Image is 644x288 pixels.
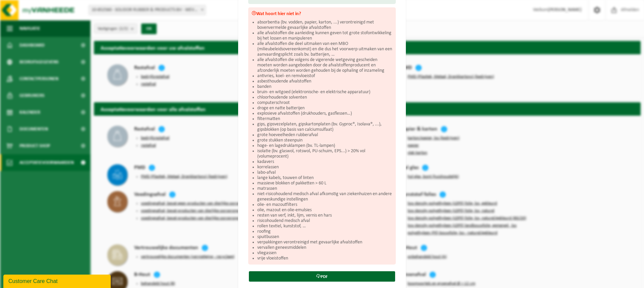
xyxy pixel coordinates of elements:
li: filtermatten [257,116,392,122]
li: absorbentia (bv. vodden, papier, karton, ...) verontreinigd met bovenvermelde gevaarlijke afvalst... [257,20,392,31]
li: chloorhoudende solventen [257,95,392,100]
li: alle afvalstoffen die volgens de vigerende wetgeving gescheiden moeten worden aangeboden door de ... [257,57,392,73]
li: olie- en mazoutfilters [257,202,392,208]
li: alle afvalstoffen die aanleiding kunnen geven tot grote stofontwikkeling bij het lossen en manipu... [257,31,392,41]
li: asbesthoudende afvalstoffen [257,79,392,84]
li: droge en natte batterijen [257,106,392,111]
li: lange kabels, touwen of linten [257,175,392,181]
li: bruin- en witgoed (elektronische- en elektrische apparatuur) [257,90,392,95]
li: isolatie (bv. glaswol, rotswol, PU-schuim, EPS...) > 20% vol (volumeprocent) [257,149,392,159]
li: rollen textiel, kunststof, … [257,224,392,229]
li: roofing [257,229,392,234]
li: korrelassen [257,165,392,170]
li: grote stukken steenpuin [257,138,392,143]
li: gips, gipsvezelplaten, gipskartonplaten (bv. Gyproc®, Isolava®, ...), gipsblokken (op basis van c... [257,122,392,132]
li: banden [257,84,392,90]
li: resten van verf, inkt, lijm, vernis en hars [257,213,392,218]
h3: Wat hoort hier niet in? [252,11,392,16]
li: hoge- en lagedruklampen (bv. TL-lampen) [257,143,392,149]
li: vrije vloeistoffen [257,256,392,261]
li: labo-afval [257,170,392,175]
li: kadavers [257,159,392,165]
li: verpakkingen verontreinigd met gevaarlijke afvalstoffen [257,240,392,245]
li: computerschroot [257,100,392,106]
a: PDF [249,271,395,282]
li: vervallen geneesmiddelen [257,245,392,250]
li: vliegassen [257,250,392,256]
li: spuitbussen [257,234,392,240]
li: risicohoudend medisch afval [257,218,392,224]
li: matrassen [257,186,392,191]
li: massieve blokken of pakketten > 60 L [257,181,392,186]
li: grote hoeveelheden rubberafval [257,132,392,138]
li: olie, mazout en olie-emulsies [257,208,392,213]
iframe: chat widget [3,273,112,288]
li: niet-risicohoudend medisch afval afkomstig van ziekenhuizen en andere geneeskundige instellingen [257,191,392,202]
li: explosieve afvalstoffen (drukhouders, gasflessen…) [257,111,392,116]
li: alle afvalstoffen die deel uitmaken van een MBO (milieubeleidsovereenkomst) en die dus het voorwe... [257,41,392,57]
li: antivries, koel- en remvloeistof [257,73,392,79]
